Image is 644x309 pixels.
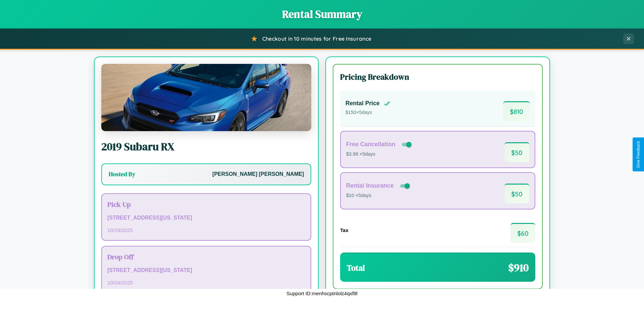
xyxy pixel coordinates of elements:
[346,182,394,189] h4: Rental Insurance
[262,35,371,42] span: Checkout in 10 minutes for Free Insurance
[504,184,529,203] span: $ 50
[212,169,304,179] p: [PERSON_NAME] [PERSON_NAME]
[107,266,305,275] p: [STREET_ADDRESS][US_STATE]
[107,278,305,287] p: 10 / 24 / 2025
[107,252,305,262] h3: Drop Off
[346,191,411,200] p: $10 × 5 days
[511,223,535,243] span: $ 60
[107,199,305,209] h3: Pick Up
[345,108,390,117] p: $ 150 × 5 days
[109,170,135,178] h3: Hosted By
[340,71,535,82] h3: Pricing Breakdown
[345,100,380,107] h4: Rental Price
[286,289,358,298] p: Support ID: menhscptnlolz4qxf8l
[107,213,305,223] p: [STREET_ADDRESS][US_STATE]
[101,64,311,131] img: Subaru RX
[346,141,395,148] h4: Free Cancellation
[346,150,413,159] p: $3.99 × 5 days
[504,142,529,162] span: $ 50
[101,139,311,154] h2: 2019 Subaru RX
[508,260,529,275] span: $ 910
[340,227,348,233] h4: Tax
[7,7,637,22] h1: Rental Summary
[503,101,530,121] span: $ 810
[636,141,641,168] div: Give Feedback
[347,262,365,273] h3: Total
[107,226,305,235] p: 10 / 19 / 2025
